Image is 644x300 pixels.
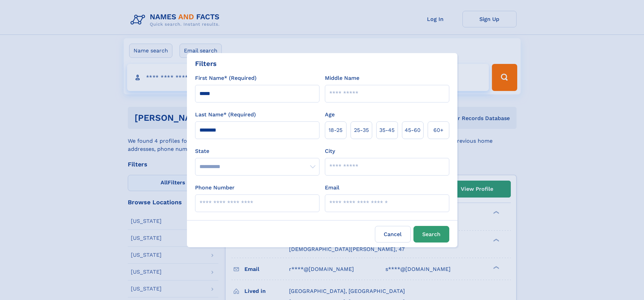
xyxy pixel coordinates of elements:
[325,184,339,192] label: Email
[195,184,235,192] label: Phone Number
[325,147,335,155] label: City
[325,74,359,82] label: Middle Name
[433,126,444,134] span: 60+
[413,226,449,243] button: Search
[405,126,421,134] span: 45‑60
[195,74,257,82] label: First Name* (Required)
[195,147,319,155] label: State
[195,111,256,119] label: Last Name* (Required)
[329,126,342,134] span: 18‑25
[375,226,411,243] label: Cancel
[195,59,217,69] div: Filters
[379,126,395,134] span: 35‑45
[354,126,369,134] span: 25‑35
[325,111,335,119] label: Age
